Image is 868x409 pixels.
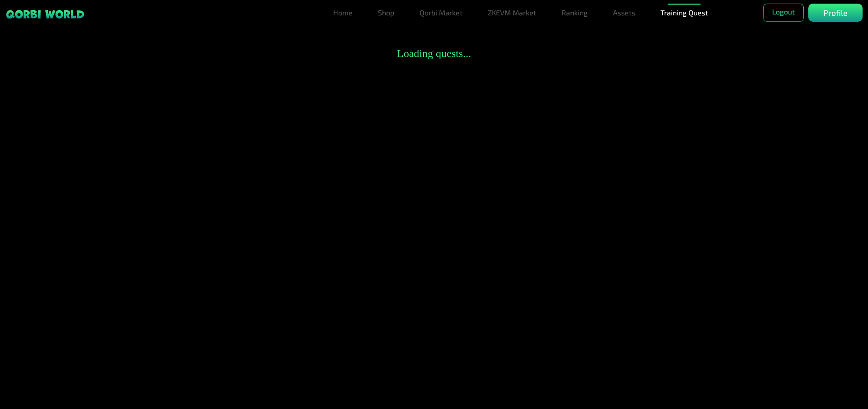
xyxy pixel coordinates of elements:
[484,4,540,22] a: ZKEVM Market
[609,4,639,22] a: Assets
[416,4,466,22] a: Qorbi Market
[763,4,804,22] button: Logout
[657,4,712,22] a: Training Quest
[330,4,356,22] a: Home
[5,9,85,19] img: sticky brand-logo
[823,7,848,19] p: Profile
[558,4,591,22] a: Ranking
[374,4,398,22] a: Shop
